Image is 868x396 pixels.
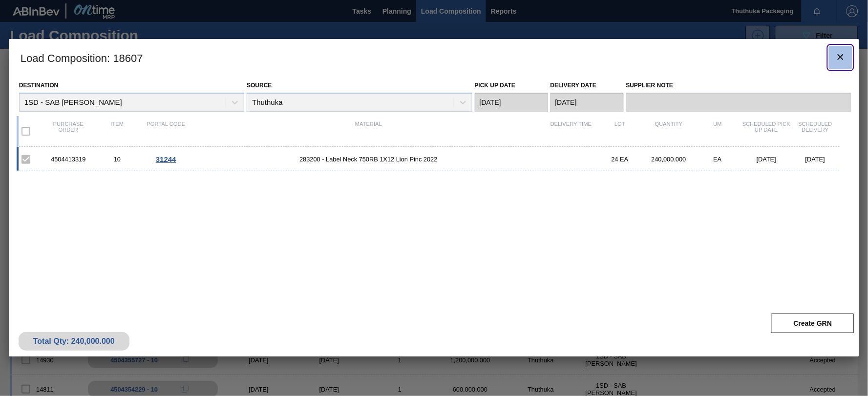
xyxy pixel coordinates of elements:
div: [DATE] [742,156,791,163]
div: Quantity [644,121,693,141]
div: Total Qty: 240,000.000 [26,337,122,346]
label: Source [247,82,272,89]
div: Material [191,121,547,141]
label: Pick up Date [475,82,516,89]
input: mm/dd/yyyy [550,93,624,112]
div: Purchase order [44,121,93,141]
div: [DATE] [791,156,840,163]
h3: Load Composition : 18607 [9,39,859,76]
button: Create GRN [771,314,854,333]
div: Delivery Time [547,121,595,141]
div: Lot [595,121,644,141]
div: 10 [93,156,142,163]
div: Scheduled Pick up Date [742,121,791,141]
div: 240,000.000 [644,156,693,163]
div: EA [693,156,742,163]
span: 283200 - Label Neck 750RB 1X12 Lion Pinc 2022 [191,156,547,163]
div: 4504413319 [44,156,93,163]
div: 24 EA [595,156,644,163]
label: Destination [19,82,58,89]
div: Scheduled Delivery [791,121,840,141]
input: mm/dd/yyyy [475,93,548,112]
div: Portal code [142,121,191,141]
label: Delivery Date [550,82,596,89]
div: Item [93,121,142,141]
div: Go to Order [142,155,191,163]
span: 31244 [156,155,176,163]
label: Supplier Note [626,79,851,93]
div: UM [693,121,742,141]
